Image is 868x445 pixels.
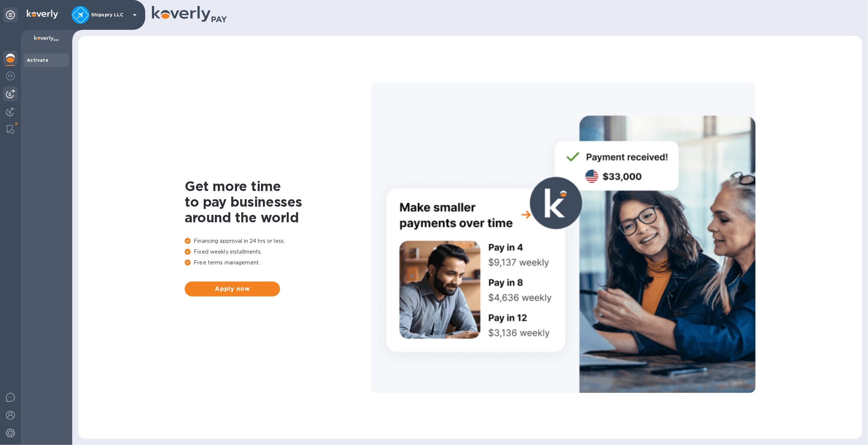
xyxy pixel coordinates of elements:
img: Logo [27,10,58,19]
p: Shipspry LLC [91,12,128,18]
img: Foreign exchange [6,71,15,80]
span: Apply now [191,285,274,293]
h1: Get more time to pay businesses around the world [185,178,371,225]
p: Financing approval in 24 hrs or less. [185,237,371,245]
button: Apply now [185,282,280,296]
p: Free terms management. [185,259,371,267]
b: Activate [27,57,48,63]
p: Fixed weekly installments. [185,248,371,256]
div: Unpin categories [3,7,18,22]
